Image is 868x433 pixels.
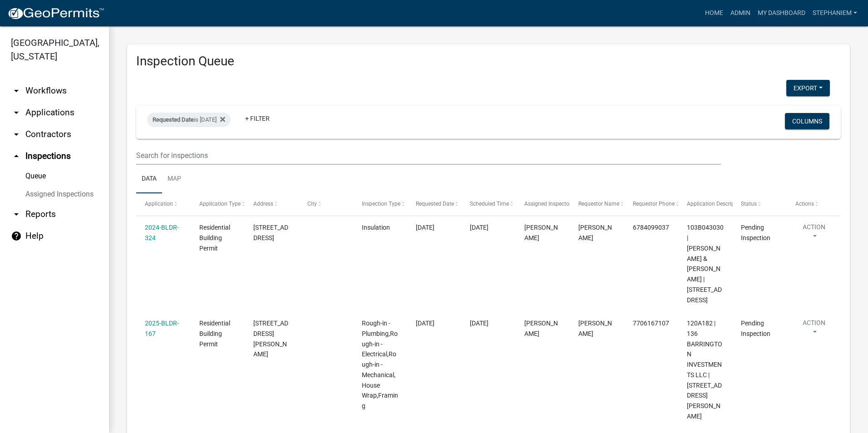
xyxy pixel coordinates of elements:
span: Requested Date [153,116,194,123]
a: Admin [727,5,754,22]
datatable-header-cell: Actions [787,193,841,215]
button: Columns [785,113,829,129]
span: Application Description [687,201,744,207]
span: Shane Robbins [578,224,612,241]
datatable-header-cell: Requestor Phone [624,193,678,215]
span: Application Type [199,201,241,207]
span: Actions [795,201,814,207]
span: Requestor Name [578,201,619,207]
span: Michele Rivera [524,224,558,241]
span: adam jones [578,320,612,337]
i: arrow_drop_down [11,85,22,96]
datatable-header-cell: Application [136,193,190,215]
span: Rough-in - Plumbing,Rough-in - Electrical,Rough-in - Mechanical,House Wrap,Framing [362,320,398,409]
span: Application [145,201,173,207]
span: City [307,201,317,207]
h3: Inspection Queue [136,54,841,69]
span: 120A182 | 136 BARRINGTON INVESTMENTS LLC | 136 BARRINGTON HALL DR [687,320,722,420]
datatable-header-cell: Scheduled Time [461,193,515,215]
a: + Filter [238,110,277,127]
i: arrow_drop_down [11,107,22,118]
a: Map [162,165,187,194]
div: [DATE] [470,318,507,329]
i: arrow_drop_down [11,209,22,220]
button: Action [795,318,833,341]
span: Requestor Phone [633,201,675,207]
a: Data [136,165,162,194]
button: Export [786,80,830,96]
datatable-header-cell: Requested Date [407,193,461,215]
span: Inspection Type [362,201,400,207]
span: 6784099037 [633,224,669,231]
span: 09/11/2025 [416,320,434,327]
a: My Dashboard [754,5,809,22]
a: Home [701,5,727,22]
a: 2024-BLDR-324 [145,224,179,241]
span: 231 EAGLES WAY [253,224,288,241]
datatable-header-cell: Assigned Inspector [516,193,570,215]
button: Action [795,222,833,245]
span: Address [253,201,273,207]
datatable-header-cell: Inspection Type [353,193,407,215]
span: Status [741,201,757,207]
datatable-header-cell: Status [732,193,786,215]
span: Residential Building Permit [199,320,230,348]
datatable-header-cell: Application Description [678,193,732,215]
i: help [11,231,22,241]
datatable-header-cell: Requestor Name [570,193,624,215]
a: StephanieM [809,5,861,22]
span: Pending Inspection [741,320,770,337]
span: Residential Building Permit [199,224,230,252]
span: 09/11/2025 [416,224,434,231]
datatable-header-cell: Application Type [190,193,244,215]
span: Scheduled Time [470,201,509,207]
span: 136 BARRINGTON HALL DR [253,320,288,358]
span: Insulation [362,224,390,231]
span: 103B043030 | SAVARESE RONALD J & MARY H | 231 Eagles Way [687,224,724,303]
div: [DATE] [470,222,507,233]
div: is [DATE] [147,113,231,127]
span: Michele Rivera [524,320,558,337]
input: Search for inspections [136,146,721,165]
datatable-header-cell: City [299,193,353,215]
datatable-header-cell: Address [245,193,299,215]
i: arrow_drop_down [11,129,22,140]
a: 2025-BLDR-167 [145,320,179,337]
span: Pending Inspection [741,224,770,241]
span: 7706167107 [633,320,669,327]
span: Assigned Inspector [524,201,571,207]
span: Requested Date [416,201,454,207]
i: arrow_drop_up [11,151,22,162]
